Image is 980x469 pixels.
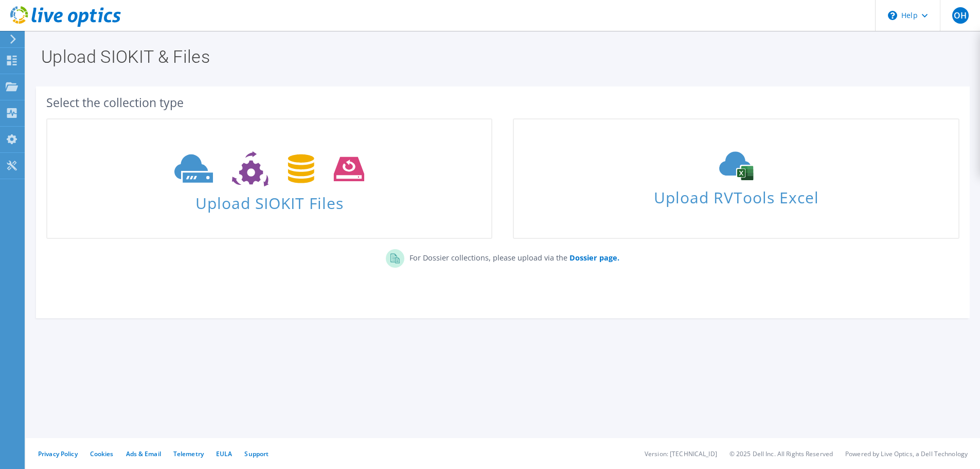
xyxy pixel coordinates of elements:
[888,11,897,20] svg: \n
[729,449,833,458] li: © 2025 Dell Inc. All Rights Reserved
[41,48,959,65] h1: Upload SIOKIT & Files
[244,449,269,458] a: Support
[404,249,619,264] p: For Dossier collections, please upload via the
[952,7,969,24] span: OH
[567,253,619,263] a: Dossier page.
[47,189,491,211] span: Upload SIOKIT Files
[90,449,114,458] a: Cookies
[173,449,204,458] a: Telemetry
[845,449,968,458] li: Powered by Live Optics, a Dell Technology
[513,118,959,239] a: Upload RVTools Excel
[216,449,232,458] a: EULA
[126,449,161,458] a: Ads & Email
[46,97,959,108] div: Select the collection type
[46,118,492,239] a: Upload SIOKIT Files
[38,449,78,458] a: Privacy Policy
[645,449,717,458] li: Version: [TECHNICAL_ID]
[569,253,619,263] b: Dossier page.
[514,184,958,206] span: Upload RVTools Excel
